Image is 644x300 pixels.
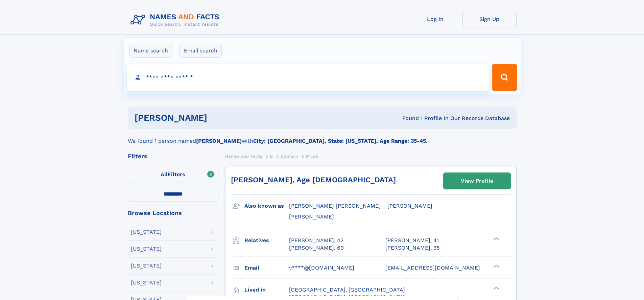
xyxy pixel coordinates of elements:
[444,173,510,189] a: View Profile
[492,286,500,290] div: ❯
[289,286,405,293] span: [GEOGRAPHIC_DATA], [GEOGRAPHIC_DATA]
[128,167,218,183] label: Filters
[244,284,289,296] h3: Lived in
[289,244,344,252] a: [PERSON_NAME], 69
[492,264,500,268] div: ❯
[128,153,218,159] div: Filters
[270,152,273,160] a: D
[127,64,489,91] input: search input
[462,11,517,27] a: Sign Up
[128,210,218,216] div: Browse Locations
[289,203,381,209] span: [PERSON_NAME] [PERSON_NAME]
[231,176,396,184] a: [PERSON_NAME], Age [DEMOGRAPHIC_DATA]
[289,213,334,220] span: [PERSON_NAME]
[281,152,298,160] a: Damann
[461,173,493,189] div: View Profile
[131,246,162,252] div: [US_STATE]
[244,262,289,274] h3: Email
[131,263,162,269] div: [US_STATE]
[161,171,168,178] span: All
[281,154,298,159] span: Damann
[492,236,500,241] div: ❯
[131,229,162,235] div: [US_STATE]
[408,11,462,27] a: Log In
[253,138,426,144] b: City: [GEOGRAPHIC_DATA], State: [US_STATE], Age Range: 35-45
[385,264,480,271] span: [EMAIL_ADDRESS][DOMAIN_NAME]
[385,244,440,252] a: [PERSON_NAME], 38
[225,152,262,160] a: Names and Facts
[385,237,439,244] a: [PERSON_NAME], 41
[306,154,318,159] span: Micah
[135,114,305,122] h1: [PERSON_NAME]
[244,235,289,246] h3: Relatives
[128,11,225,29] img: Logo Names and Facts
[305,115,510,122] div: Found 1 Profile In Our Records Database
[196,138,242,144] b: [PERSON_NAME]
[131,280,162,285] div: [US_STATE]
[128,129,517,145] div: We found 1 person named with .
[289,237,343,244] a: [PERSON_NAME], 42
[180,44,222,58] label: Email search
[244,200,289,212] h3: Also known as
[492,64,517,91] button: Search Button
[129,44,172,58] label: Name search
[387,203,432,209] span: [PERSON_NAME]
[270,154,273,159] span: D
